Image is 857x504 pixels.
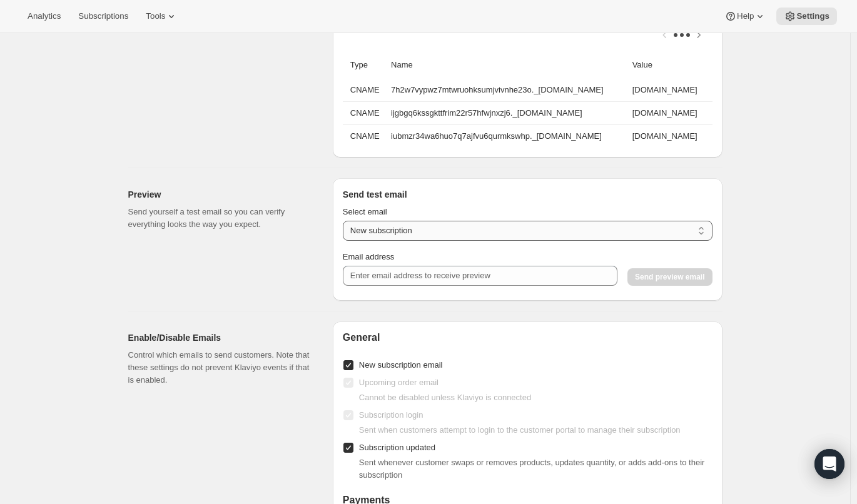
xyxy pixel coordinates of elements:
[690,26,707,44] button: Scroll table right one column
[776,8,837,25] button: Settings
[629,124,712,148] td: [DOMAIN_NAME]
[343,252,394,261] span: Email address
[343,124,387,148] th: CNAME
[359,378,439,387] span: Upcoming order email
[343,188,712,201] h3: Send test email
[20,8,68,25] button: Analytics
[343,101,387,124] th: CNAME
[71,8,136,25] button: Subscriptions
[128,206,313,231] p: Send yourself a test email so you can verify everything looks the way you expect.
[629,79,712,101] td: [DOMAIN_NAME]
[128,188,313,201] h2: Preview
[343,79,387,101] th: CNAME
[359,410,423,420] span: Subscription login
[128,349,313,386] p: Control which emails to send customers. Note that these settings do not prevent Klaviyo events if...
[359,458,705,480] span: Sent whenever customer swaps or removes products, updates quantity, or adds add-ons to their subs...
[146,11,165,21] span: Tools
[128,331,313,344] h2: Enable/Disable Emails
[387,79,629,101] td: 7h2w7vypwz7mtwruohksumjvivnhe23o._[DOMAIN_NAME]
[343,207,387,216] span: Select email
[28,11,61,21] span: Analytics
[737,11,754,21] span: Help
[796,11,829,21] span: Settings
[359,425,681,435] span: Sent when customers attempt to login to the customer portal to manage their subscription
[387,51,629,79] th: Name
[343,266,617,286] input: Enter email address to receive preview
[629,51,712,79] th: Value
[78,11,128,21] span: Subscriptions
[138,8,185,25] button: Tools
[343,51,387,79] th: Type
[359,393,531,402] span: Cannot be disabled unless Klaviyo is connected
[387,101,629,124] td: ijgbgq6kssgkttfrim22r57hfwjnxzj6._[DOMAIN_NAME]
[359,443,435,452] span: Subscription updated
[359,360,443,370] span: New subscription email
[814,449,844,479] div: Open Intercom Messenger
[629,101,712,124] td: [DOMAIN_NAME]
[717,8,774,25] button: Help
[343,331,712,344] h2: General
[387,124,629,148] td: iubmzr34wa6huo7q7ajfvu6qurmkswhp._[DOMAIN_NAME]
